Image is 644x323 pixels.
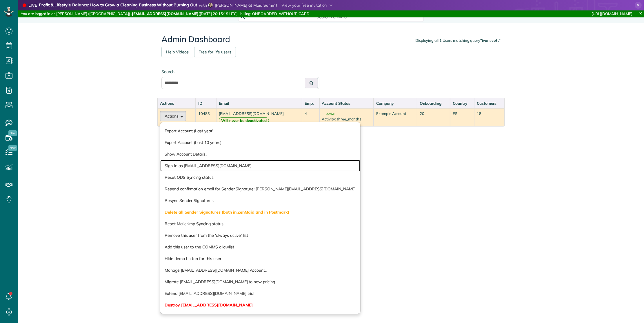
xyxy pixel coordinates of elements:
span: Active [322,113,335,116]
div: ID [198,100,214,106]
a: Show Account Details.. [160,148,360,160]
strong: Will never be deactivated [219,117,269,124]
span: New [8,145,17,151]
td: 4 [302,108,319,126]
td: [EMAIL_ADDRESS][DOMAIN_NAME] [216,108,302,126]
td: 10483 [196,108,216,126]
label: Search [161,69,319,75]
div: Country [453,100,472,106]
span: [PERSON_NAME] at Maid Summit [215,3,278,8]
div: Customers [477,100,502,106]
div: Displaying all 1 Users matching query [415,38,501,43]
span: with [199,3,207,8]
a: Reset QDS Syncing status [160,172,360,183]
a: Remove this user from the 'always active' list [160,230,360,241]
a: Sign In as [EMAIL_ADDRESS][DOMAIN_NAME] [160,160,360,172]
div: Activity: three_months [322,116,371,122]
a: Delete all Sender Signatures (both in ZenMaid and in Postmark) [160,206,360,218]
a: Export Account (Last year) [160,125,360,137]
strong: [EMAIL_ADDRESS][DOMAIN_NAME] [132,11,199,16]
h2: Admin Dashboard [161,35,501,44]
a: Hide demo button for this user [160,253,360,264]
a: [URL][DOMAIN_NAME] [592,11,632,16]
a: Free for life users [194,47,236,57]
strong: Profit & Lifestyle Balance: How to Grow a Cleaning Business Without Burning Out [39,2,197,8]
a: X [637,10,644,17]
div: Emp. [305,100,317,106]
div: Actions [160,100,193,106]
a: Extend [EMAIL_ADDRESS][DOMAIN_NAME] trial [160,288,360,299]
td: 20 [417,108,450,126]
img: diane-greenwood-36e7869b6b188bd32fc59402b00cc2bd69f593bfef37d6add874d9088f00cb98.jpg [208,3,213,8]
a: Export Account (Last 10 years) [160,137,360,148]
a: Resync Sender Signatures [160,195,360,206]
a: Add this user to the COMMS allowlist [160,241,360,253]
td: 18 [474,108,505,126]
a: Manage [EMAIL_ADDRESS][DOMAIN_NAME] Account.. [160,264,360,276]
a: Reset Mailchimp Syncing status [160,218,360,230]
td: Example Account [374,108,417,126]
div: You are logged in as [PERSON_NAME] ([GEOGRAPHIC_DATA]) · ([DATE] 20:15:19 UTC) · billing: ONBOARD... [18,10,428,17]
a: Resend confirmation email for Sender Signature: [PERSON_NAME][EMAIL_ADDRESS][DOMAIN_NAME] [160,183,360,195]
strong: "ivanscott" [480,38,501,43]
a: Migrate [EMAIL_ADDRESS][DOMAIN_NAME] to new pricing.. [160,276,360,288]
div: Company [376,100,414,106]
div: Onboarding [420,100,448,106]
div: Account Status [322,100,371,106]
a: Help Videos [161,47,193,57]
button: Actions [160,111,186,121]
a: Destroy [EMAIL_ADDRESS][DOMAIN_NAME] [160,299,360,311]
td: ES [450,108,474,126]
span: New [8,130,17,136]
div: Email [219,100,299,106]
